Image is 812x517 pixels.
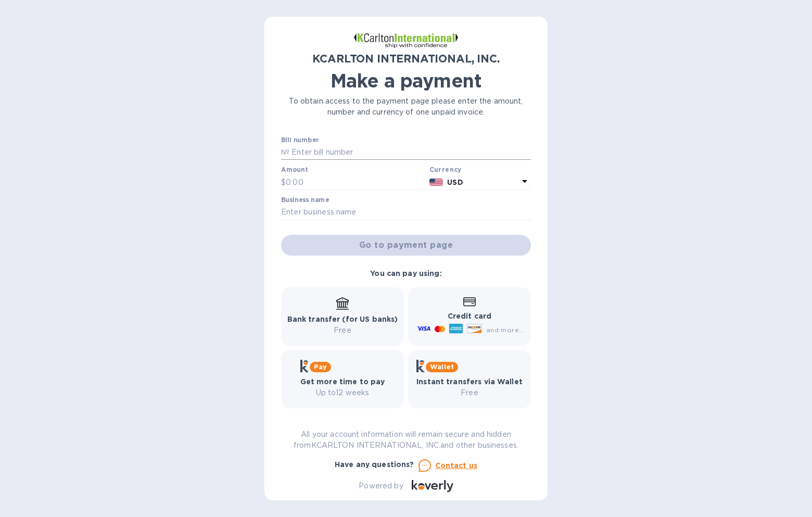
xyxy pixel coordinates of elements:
p: Up to 12 weeks [300,387,385,398]
p: Powered by [359,481,403,491]
label: Amount [281,167,308,173]
p: Free [287,325,398,336]
p: $ [281,177,286,188]
span: and more... [486,326,524,334]
b: You can pay using: [370,269,441,278]
b: Get more time to pay [300,377,385,386]
p: All your account information will remain secure and hidden from KCARLTON INTERNATIONAL, INC. and ... [281,429,531,451]
b: USD [447,178,463,186]
input: Enter bill number [289,145,531,160]
b: Wallet [430,363,454,371]
b: Pay [314,363,327,371]
p: № [281,147,289,158]
b: Have any questions? [335,460,414,469]
b: Instant transfers via Wallet [416,377,523,386]
input: Enter business name [281,205,531,220]
label: Business name [281,197,329,203]
h1: Make a payment [281,70,531,92]
img: USD [429,179,443,186]
b: KCARLTON INTERNATIONAL, INC. [312,52,499,65]
input: 0.00 [286,174,425,190]
b: Bank transfer (for US banks) [287,315,398,323]
b: Credit card [448,312,491,320]
u: Contact us [435,461,478,470]
label: Bill number [281,137,319,143]
b: Currency [429,166,462,173]
p: To obtain access to the payment page please enter the amount, number and currency of one unpaid i... [281,96,531,118]
p: Free [416,387,523,398]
